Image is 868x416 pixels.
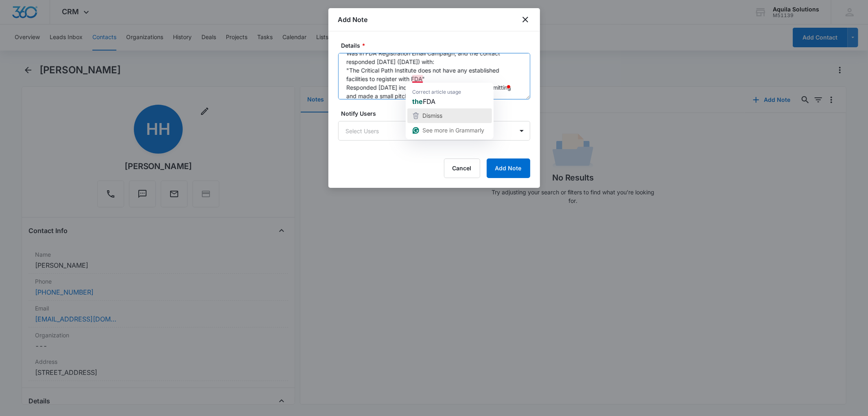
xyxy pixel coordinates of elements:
[338,53,530,99] textarea: To enrich screen reader interactions, please activate Accessibility in Grammarly extension settings
[520,15,530,24] button: close
[487,158,530,178] button: Add Note
[444,158,480,178] button: Cancel
[341,109,533,118] label: Notify Users
[341,41,533,50] label: Details
[338,15,368,24] h1: Add Note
